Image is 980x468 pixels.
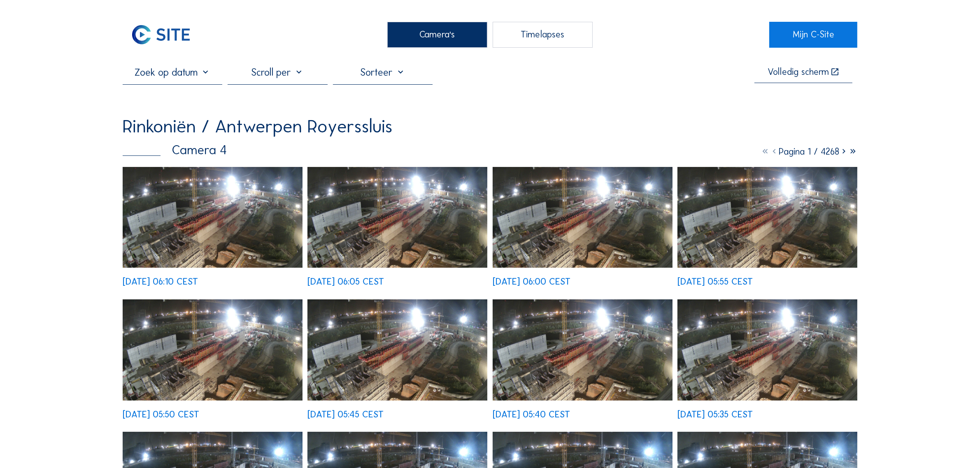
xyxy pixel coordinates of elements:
div: [DATE] 05:45 CEST [307,410,384,419]
img: image_53210275 [677,167,857,268]
span: Pagina 1 / 4268 [779,146,839,157]
img: C-SITE Logo [123,22,200,48]
a: Mijn C-Site [769,22,857,48]
a: C-SITE Logo [123,22,211,48]
img: image_53210226 [307,299,487,401]
div: [DATE] 06:00 CEST [493,277,570,286]
img: image_53210627 [123,167,303,268]
div: [DATE] 06:10 CEST [123,277,198,286]
div: [DATE] 05:40 CEST [493,410,570,419]
div: Rinkoniën / Antwerpen Royerssluis [123,117,393,135]
img: image_53210201 [493,299,673,401]
div: Timelapses [493,22,593,48]
img: image_53210250 [123,299,303,401]
div: [DATE] 05:55 CEST [677,277,753,286]
div: Volledig scherm [768,67,829,77]
img: image_53210293 [493,167,673,268]
div: Camera's [387,22,487,48]
div: Camera 4 [123,144,227,156]
img: image_53210182 [677,299,857,401]
div: [DATE] 06:05 CEST [307,277,384,286]
div: [DATE] 05:50 CEST [123,410,199,419]
input: Zoek op datum 󰅀 [123,66,223,78]
div: [DATE] 05:35 CEST [677,410,753,419]
img: image_53210449 [307,167,487,268]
